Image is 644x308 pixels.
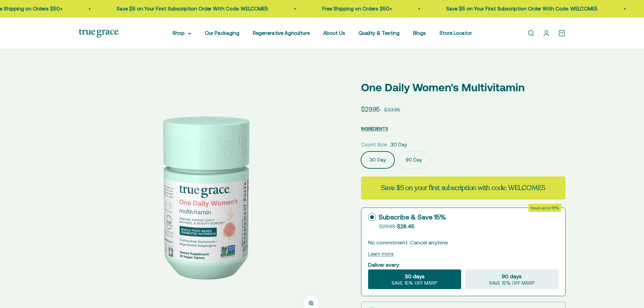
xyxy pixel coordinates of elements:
[361,124,388,133] button: INGREDIENTS
[384,106,400,114] compare-at-price: $33.95
[359,30,400,36] a: Quality & Testing
[253,30,310,36] a: Regenerative Agriculture
[172,29,191,37] summary: Shop
[323,30,345,36] a: About Us
[361,141,388,149] legend: Count Size:
[361,79,566,96] p: One Daily Women's Multivitamin
[413,30,426,36] a: Blogs
[361,104,380,114] sale-price: $29.95
[381,183,545,192] strong: Save $5 on your first subscription with code: WELCOME5
[320,6,390,11] a: Free Shipping on Orders $50+
[361,126,388,131] span: INGREDIENTS
[439,30,472,36] a: Store Locator
[114,5,266,13] p: Save $5 on Your First Subscription Order With Code: WELCOME5
[444,5,595,13] p: Save $5 on Your First Subscription Order With Code: WELCOME5
[205,30,239,36] a: Our Packaging
[390,141,407,149] span: 30 Day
